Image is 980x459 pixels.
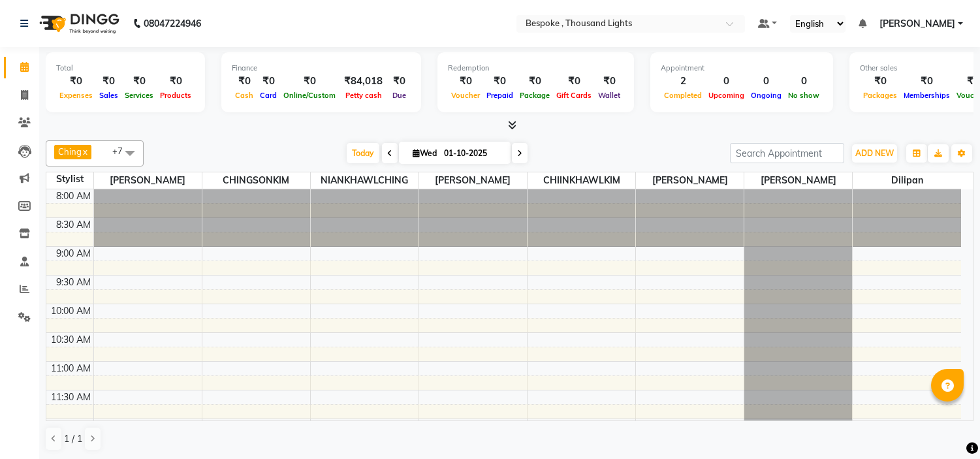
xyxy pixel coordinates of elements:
a: x [82,146,87,157]
span: Online/Custom [280,91,339,100]
span: Gift Cards [553,91,595,100]
span: Wed [409,148,440,158]
span: ADD NEW [855,148,894,158]
span: Expenses [56,91,96,100]
div: 11:30 AM [48,390,93,404]
span: Petty cash [342,91,385,100]
div: ₹0 [553,74,595,89]
span: NIANKHAWLCHING [311,172,419,189]
div: ₹0 [860,74,900,89]
span: Packages [860,91,900,100]
span: [PERSON_NAME] [94,172,202,189]
div: ₹0 [448,74,483,89]
div: ₹0 [232,74,257,89]
span: Sales [96,91,121,100]
b: 08047224946 [144,5,201,42]
div: ₹0 [56,74,96,89]
span: Wallet [595,91,624,100]
div: ₹0 [483,74,516,89]
div: 0 [785,74,823,89]
div: ₹0 [388,74,411,89]
span: 1 / 1 [64,432,82,446]
div: Finance [232,63,411,74]
span: Products [157,91,195,100]
span: Package [516,91,553,100]
div: 10:00 AM [48,304,93,318]
span: Dilipan [853,172,961,189]
span: CHIINKHAWLKIM [528,172,635,189]
span: [PERSON_NAME] [636,172,744,189]
div: ₹0 [516,74,553,89]
div: 8:00 AM [54,189,93,203]
div: 10:30 AM [48,333,93,347]
div: 12:00 PM [49,419,93,433]
div: 9:00 AM [54,247,93,261]
div: ₹0 [257,74,280,89]
iframe: chat widget [925,407,967,446]
div: 0 [748,74,785,89]
input: Search Appointment [730,143,844,163]
span: Card [257,91,280,100]
span: CHINGSONKIM [202,172,310,189]
span: [PERSON_NAME] [879,17,955,31]
span: No show [785,91,823,100]
div: Stylist [46,172,93,186]
span: Completed [661,91,705,100]
span: Ongoing [748,91,785,100]
span: Services [121,91,157,100]
img: logo [33,5,123,42]
div: Total [56,63,195,74]
div: 0 [705,74,748,89]
div: ₹84,018 [339,74,388,89]
span: [PERSON_NAME] [419,172,527,189]
span: [PERSON_NAME] [744,172,852,189]
div: ₹0 [157,74,195,89]
div: 2 [661,74,705,89]
div: ₹0 [280,74,339,89]
span: Upcoming [705,91,748,100]
div: ₹0 [595,74,624,89]
div: ₹0 [900,74,953,89]
span: Ching [58,146,82,157]
span: Voucher [448,91,483,100]
div: Appointment [661,63,823,74]
span: Today [347,143,379,163]
div: 8:30 AM [54,218,93,232]
span: Due [389,91,409,100]
span: Memberships [900,91,953,100]
div: 9:30 AM [54,276,93,289]
div: ₹0 [96,74,121,89]
div: 11:00 AM [48,362,93,375]
div: ₹0 [121,74,157,89]
span: +7 [112,146,133,156]
div: Redemption [448,63,624,74]
input: 2025-10-01 [440,144,505,163]
span: Cash [232,91,257,100]
span: Prepaid [483,91,516,100]
button: ADD NEW [852,144,897,163]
